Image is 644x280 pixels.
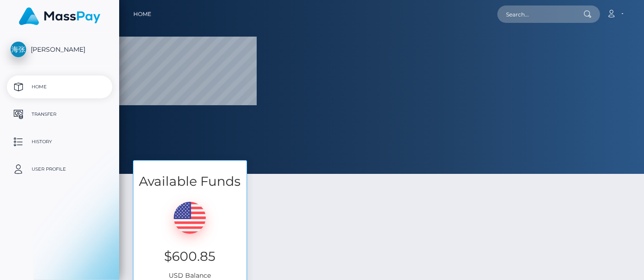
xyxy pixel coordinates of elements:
p: Home [11,80,109,94]
a: Home [133,5,151,24]
h3: $600.85 [140,248,240,265]
img: USD.png [174,202,206,234]
h3: Available Funds [133,172,247,190]
p: User Profile [11,162,109,176]
a: User Profile [7,158,112,181]
p: Transfer [11,108,109,121]
a: Home [7,75,112,98]
a: Transfer [7,103,112,126]
span: [PERSON_NAME] [7,45,112,54]
input: Search... [497,5,583,23]
p: History [11,135,109,149]
img: MassPay [19,7,100,25]
a: History [7,130,112,153]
